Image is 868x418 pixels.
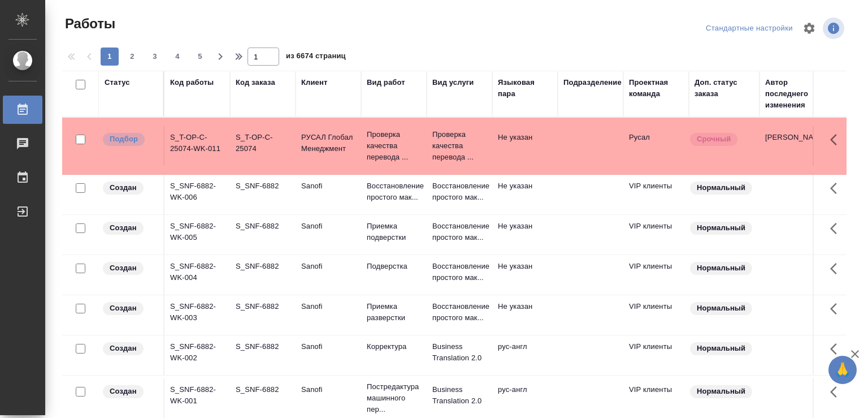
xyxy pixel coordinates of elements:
button: 3 [146,48,164,66]
td: Не указан [492,255,558,295]
td: Не указан [492,215,558,255]
span: 2 [123,51,141,62]
p: Sanofi [301,261,355,272]
p: Нормальный [697,182,745,193]
button: Здесь прячутся важные кнопки [823,378,850,406]
span: 3 [146,51,164,62]
p: Проверка качества перевода ... [432,129,487,163]
button: Здесь прячутся важные кнопки [823,215,850,242]
div: Заказ еще не согласован с клиентом, искать исполнителей рано [102,221,158,236]
p: Проверка качества перевода ... [367,129,421,163]
p: Создан [110,262,137,274]
button: 4 [168,48,186,66]
p: Создан [110,182,137,193]
td: рус-англ [492,335,558,375]
div: Код заказа [236,77,275,88]
div: S_SNF-6882 [236,301,290,312]
div: S_T-OP-C-25074 [236,132,290,154]
span: 5 [191,51,209,62]
div: S_SNF-6882 [236,384,290,395]
p: Восстановление простого мак... [432,180,487,203]
p: Подбор [110,133,138,145]
div: S_SNF-6882 [236,221,290,232]
p: Постредактура машинного пер... [367,381,421,415]
div: S_SNF-6882 [236,261,290,272]
div: Вид услуги [432,77,474,88]
button: Здесь прячутся важные кнопки [823,335,850,363]
div: Языковая пара [498,77,552,100]
p: Подверстка [367,261,421,272]
p: Sanofi [301,384,355,395]
button: Здесь прячутся важные кнопки [823,295,850,322]
button: 2 [123,48,141,66]
td: S_SNF-6882-WK-004 [164,255,230,295]
p: Приемка разверстки [367,301,421,324]
td: S_SNF-6882-WK-003 [164,295,230,335]
button: Здесь прячутся важные кнопки [823,126,850,153]
p: Приемка подверстки [367,221,421,243]
td: VIP клиенты [623,175,689,214]
td: VIP клиенты [623,215,689,255]
p: Business Translation 2.0 [432,384,487,407]
p: Sanofi [301,301,355,312]
div: Заказ еще не согласован с клиентом, искать исполнителей рано [102,384,158,399]
div: Заказ еще не согласован с клиентом, искать исполнителей рано [102,261,158,276]
td: S_SNF-6882-WK-005 [164,215,230,255]
p: Нормальный [697,262,745,274]
td: S_T-OP-C-25074-WK-011 [164,126,230,166]
p: Восстановление простого мак... [432,221,487,243]
div: S_SNF-6882 [236,180,290,192]
p: Sanofi [301,180,355,192]
p: Sanofi [301,221,355,232]
button: Здесь прячутся важные кнопки [823,255,850,282]
span: Работы [62,15,115,33]
p: Создан [110,222,137,234]
td: S_SNF-6882-WK-001 [164,378,230,418]
span: из 6674 страниц [286,49,346,66]
div: Подразделение [563,77,622,88]
p: Восстановление простого мак... [432,301,487,324]
td: Русал [623,126,689,166]
td: VIP клиенты [623,335,689,375]
td: Не указан [492,175,558,214]
div: Вид работ [367,77,405,88]
p: Создан [110,343,137,354]
td: VIP клиенты [623,295,689,335]
div: Клиент [301,77,327,88]
p: Восстановление простого мак... [432,261,487,283]
span: Настроить таблицу [796,15,823,42]
p: Нормальный [697,303,745,314]
div: Проектная команда [629,77,683,100]
td: S_SNF-6882-WK-002 [164,335,230,375]
p: Корректура [367,341,421,352]
button: 5 [191,48,209,66]
p: Нормальный [697,222,745,234]
div: Заказ еще не согласован с клиентом, искать исполнителей рано [102,180,158,196]
div: S_SNF-6882 [236,341,290,352]
td: [PERSON_NAME] [759,126,825,166]
td: VIP клиенты [623,378,689,418]
div: Доп. статус заказа [695,77,754,100]
button: Здесь прячутся важные кнопки [823,175,850,202]
p: РУСАЛ Глобал Менеджмент [301,132,355,154]
span: 4 [168,51,186,62]
p: Sanofi [301,341,355,352]
div: Заказ еще не согласован с клиентом, искать исполнителей рано [102,301,158,316]
td: Не указан [492,126,558,166]
p: Создан [110,303,137,314]
p: Нормальный [697,343,745,354]
div: Заказ еще не согласован с клиентом, искать исполнителей рано [102,341,158,356]
td: VIP клиенты [623,255,689,295]
div: Статус [105,77,130,88]
button: 🙏 [828,356,857,384]
div: split button [703,20,796,37]
td: рус-англ [492,378,558,418]
td: S_SNF-6882-WK-006 [164,175,230,214]
p: Нормальный [697,386,745,397]
p: Восстановление простого мак... [367,180,421,203]
span: Посмотреть информацию [823,18,847,39]
div: Можно подбирать исполнителей [102,132,158,147]
p: Создан [110,386,137,397]
td: Не указан [492,295,558,335]
p: Срочный [697,133,731,145]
